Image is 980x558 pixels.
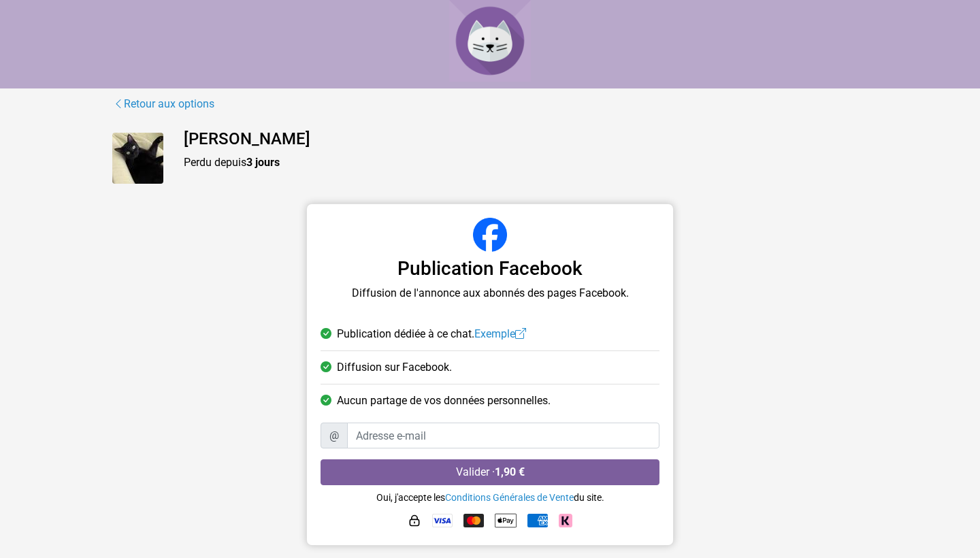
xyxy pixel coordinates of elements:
[559,514,572,527] img: Klarna
[432,514,453,527] img: Visa
[184,154,868,171] p: Perdu depuis
[337,393,551,409] span: Aucun partage de vos données personnelles.
[445,492,574,503] a: Conditions Générales de Vente
[112,95,215,113] a: Retour aux options
[337,359,452,376] span: Diffusion sur Facebook.
[376,492,604,503] small: Oui, j'accepte les du site.
[463,514,484,527] img: Mastercard
[408,514,421,527] img: HTTPS : paiement sécurisé
[495,465,525,478] strong: 1,90 €
[495,510,517,531] img: Apple Pay
[321,423,348,448] span: @
[337,326,526,342] span: Publication dédiée à ce chat.
[321,285,659,301] p: Diffusion de l'annonce aux abonnés des pages Facebook.
[347,423,659,448] input: Adresse e-mail
[321,459,659,485] button: Valider ·1,90 €
[246,156,280,169] strong: 3 jours
[527,514,548,527] img: American Express
[184,129,868,149] h4: [PERSON_NAME]
[474,327,526,340] a: Exemple
[473,218,507,252] img: Facebook
[321,257,659,280] h3: Publication Facebook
